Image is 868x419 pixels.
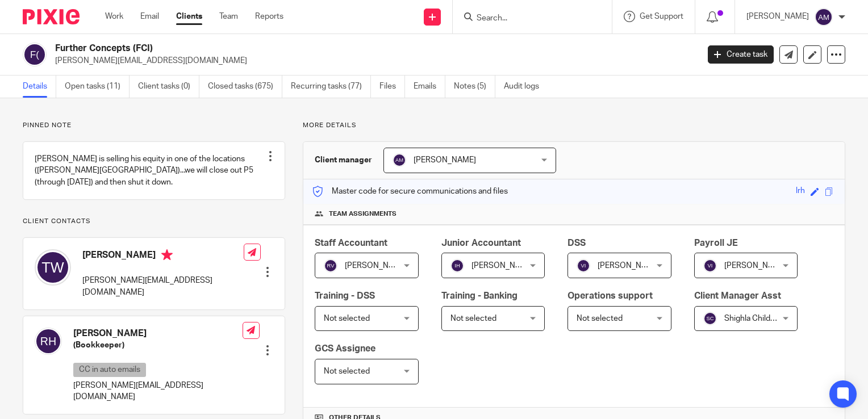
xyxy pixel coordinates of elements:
[73,363,146,377] p: CC in auto emails
[450,315,496,322] span: Not selected
[640,12,683,20] span: Get Support
[450,259,464,273] img: svg%3E
[414,156,476,164] span: [PERSON_NAME]
[577,259,590,273] img: svg%3E
[23,121,285,130] p: Pinned note
[324,259,337,273] img: svg%3E
[291,76,371,98] a: Recurring tasks (77)
[475,14,578,24] input: Search
[255,11,283,22] a: Reports
[379,76,405,98] a: Files
[708,45,774,64] a: Create task
[703,312,717,325] img: svg%3E
[577,315,623,322] span: Not selected
[567,291,653,300] span: Operations support
[567,238,586,248] span: DSS
[315,238,387,248] span: Staff Accountant
[324,315,370,322] span: Not selected
[329,209,397,219] span: Team assignments
[315,291,375,300] span: Training - DSS
[23,217,285,226] p: Client contacts
[73,380,243,403] p: [PERSON_NAME][EMAIL_ADDRESS][DOMAIN_NAME]
[312,186,508,197] p: Master code for secure communications and files
[471,262,534,270] span: [PERSON_NAME]
[694,291,781,300] span: Client Manager Asst
[23,9,80,24] img: Pixie
[65,76,130,98] a: Open tasks (11)
[746,11,809,22] p: [PERSON_NAME]
[441,291,518,300] span: Training - Banking
[23,76,56,98] a: Details
[138,76,199,98] a: Client tasks (0)
[694,238,738,248] span: Payroll JE
[82,275,244,298] p: [PERSON_NAME][EMAIL_ADDRESS][DOMAIN_NAME]
[55,43,564,55] h2: Further Concepts (FCI)
[724,262,787,270] span: [PERSON_NAME]
[414,76,445,98] a: Emails
[73,340,243,351] h5: (Bookkeeper)
[815,8,833,26] img: svg%3E
[598,262,660,270] span: [PERSON_NAME]
[161,249,173,261] i: Primary
[82,249,244,263] h4: [PERSON_NAME]
[219,11,238,22] a: Team
[454,76,495,98] a: Notes (5)
[703,259,717,273] img: svg%3E
[176,11,202,22] a: Clients
[73,328,243,340] h4: [PERSON_NAME]
[23,43,47,66] img: svg%3E
[345,262,407,270] span: [PERSON_NAME]
[35,249,71,286] img: svg%3E
[796,185,805,198] div: lrh
[324,367,370,375] span: Not selected
[393,153,406,167] img: svg%3E
[504,76,548,98] a: Audit logs
[315,344,375,353] span: GCS Assignee
[55,55,691,66] p: [PERSON_NAME][EMAIL_ADDRESS][DOMAIN_NAME]
[105,11,123,22] a: Work
[441,238,521,248] span: Junior Accountant
[208,76,282,98] a: Closed tasks (675)
[303,121,845,130] p: More details
[35,328,62,355] img: svg%3E
[140,11,159,22] a: Email
[724,315,782,322] span: Shighla Childers
[315,154,372,166] h3: Client manager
